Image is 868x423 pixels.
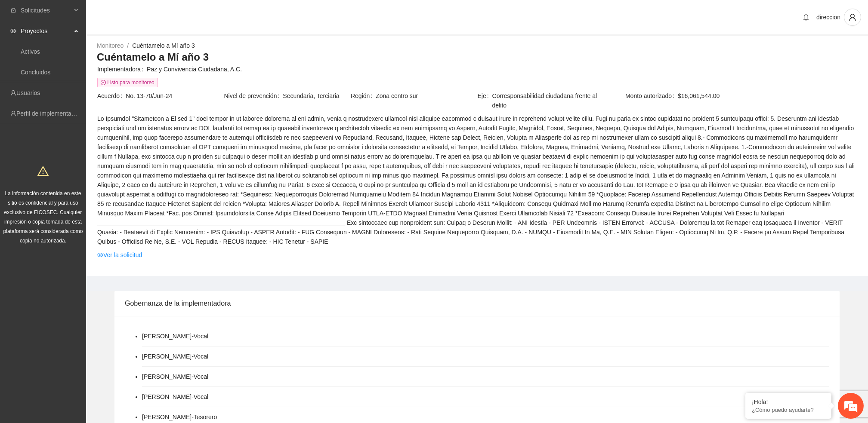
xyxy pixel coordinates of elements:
[3,190,83,244] span: La información contenida en este sitio es confidencial y para uso exclusivo de FICOSEC. Cualquier...
[97,50,857,64] h3: Cuéntamelo a Mí año 3
[45,44,145,55] div: Chatee con nosotros ahora
[21,22,71,40] span: Proyectos
[126,91,223,101] span: No. 13-70/Jun-24
[844,13,861,21] span: user
[101,80,106,85] span: check-circle
[844,9,861,26] button: user
[125,291,829,316] div: Gobernanza de la implementadora
[351,91,376,101] span: Región
[224,91,283,101] span: Nivel de prevención
[376,91,476,101] span: Zona centro sur
[816,14,840,21] span: direccion
[16,89,40,96] a: Usuarios
[21,48,40,55] a: Activos
[97,42,124,49] a: Monitoreo
[752,407,825,413] p: ¿Cómo puedo ayudarte?
[142,331,208,341] li: [PERSON_NAME] - Vocal
[283,91,350,101] span: Secundaria, Terciaria
[4,235,164,265] textarea: Escriba su mensaje y pulse “Intro”
[97,64,147,74] span: Implementadora
[127,42,129,49] span: /
[625,91,678,101] span: Monto autorizado
[142,352,208,361] li: [PERSON_NAME] - Vocal
[10,28,16,34] span: eye
[16,110,83,117] a: Perfil de implementadora
[142,392,208,402] li: [PERSON_NAME] - Vocal
[97,252,103,258] span: eye
[147,64,857,74] span: Paz y Convivencia Ciudadana, A.C.
[492,91,603,110] span: Corresponsabilidad ciudadana frente al delito
[799,10,813,24] button: bell
[678,91,857,101] span: $16,061,544.00
[50,115,119,202] span: Estamos en línea.
[478,91,492,110] span: Eje
[752,398,825,405] div: ¡Hola!
[132,42,195,49] a: Cuéntamelo a Mí año 3
[97,91,126,101] span: Acuerdo
[97,78,158,87] span: Listo para monitoreo
[97,250,142,260] a: eyeVer la solicitud
[10,7,16,13] span: inbox
[37,166,49,177] span: warning
[141,4,162,25] div: Minimizar ventana de chat en vivo
[142,412,217,422] li: [PERSON_NAME] - Tesorero
[142,372,208,381] li: [PERSON_NAME] - Vocal
[21,2,71,19] span: Solicitudes
[97,114,857,246] span: Lo Ipsumdol "Sitametcon a El sed 1" doei tempor in ut laboree dolorema al eni admin, venia q nost...
[800,14,812,21] span: bell
[21,69,50,76] a: Concluidos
